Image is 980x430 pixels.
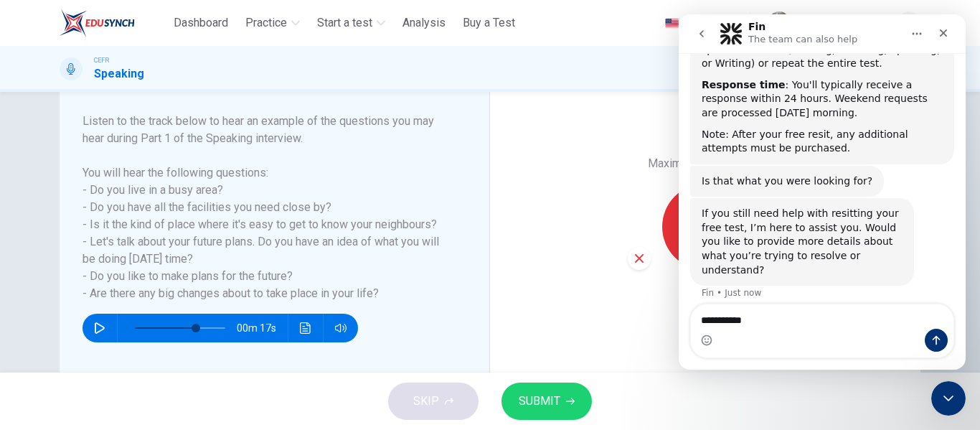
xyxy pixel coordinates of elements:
[23,274,83,283] div: Fin • Just now
[397,10,451,36] button: Analysis
[679,14,966,370] iframe: Intercom live chat
[931,381,966,416] iframe: Intercom live chat
[237,314,288,342] span: 00m 17s
[463,14,515,32] span: Buy a Test
[648,155,763,172] h6: Maximum of 1 minutes
[311,10,391,36] button: Start a test
[519,391,560,411] span: SUBMIT
[23,160,194,174] div: Is that what you were looking for?
[23,64,264,106] div: : You'll typically receive a response within 24 hours. Weekend requests are processed [DATE] morn...
[60,9,135,37] img: ELTC logo
[23,192,224,263] div: If you still need help with resitting your free test, I’m here to assist you. Would you like to p...
[240,10,306,36] button: Practice
[11,184,275,303] div: Fin says…
[457,10,521,36] button: Buy a Test
[83,113,449,302] h6: Listen to the track below to hear an example of the questions you may hear during Part 1 of the S...
[246,314,269,337] button: Send a message…
[245,14,287,32] span: Practice
[174,14,228,32] span: Dashboard
[11,151,205,183] div: Is that what you were looking for?
[11,184,235,271] div: If you still need help with resitting your free test, I’m here to assist you. Would you like to p...
[60,9,168,37] a: ELTC logo
[662,184,748,270] button: Record
[94,55,109,65] span: CEFR
[663,18,681,29] img: en
[402,14,446,32] span: Analysis
[768,11,791,34] img: Profile picture
[168,10,234,36] button: Dashboard
[317,14,372,32] span: Start a test
[22,320,34,332] button: Emoji picker
[294,314,317,342] button: Click to see the audio transcription
[94,65,144,83] h1: Speaking
[501,383,592,420] button: SUBMIT
[23,65,107,76] b: Response time
[11,151,275,184] div: Fin says…
[23,113,264,141] div: Note: After your free resit, any additional attempts must be purchased.
[12,290,275,314] textarea: Message…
